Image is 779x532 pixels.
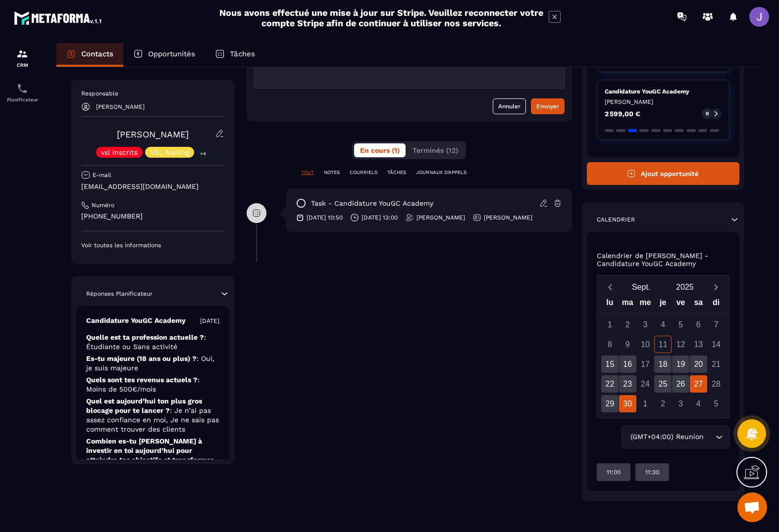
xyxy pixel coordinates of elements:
p: VSL Mailing [150,149,189,156]
div: 3 [672,395,689,412]
img: scheduler [16,83,28,94]
div: ve [672,296,690,313]
div: 9 [619,336,636,353]
p: Quels sont tes revenus actuels ? [86,375,219,394]
div: 23 [619,375,636,393]
h2: Nous avons effectué une mise à jour sur Stripe. Veuillez reconnecter votre compte Stripe afin de ... [219,7,544,28]
p: Responsable [81,89,224,97]
div: 12 [672,336,689,353]
div: 30 [619,395,636,412]
div: 4 [654,316,672,333]
p: Candidature YouGC Academy [605,88,722,95]
div: Calendar days [601,316,726,412]
button: Ajout opportunité [587,162,740,185]
div: 8 [601,336,619,353]
div: 1 [601,316,619,333]
p: NOTES [324,169,340,176]
p: Quel est aujourd’hui ton plus gros blocage pour te lancer ? [86,397,219,434]
div: 17 [636,355,654,373]
div: di [707,296,725,313]
button: Open months overlay [620,278,663,296]
p: Voir toutes les informations [81,241,224,249]
p: [DATE] 13:00 [362,214,398,222]
button: En cours (1) [354,143,406,157]
div: 26 [672,375,689,393]
div: 21 [708,355,725,373]
p: [PERSON_NAME] [484,214,532,222]
p: 2 599,00 € [605,110,640,117]
div: 18 [654,355,672,373]
button: Next month [707,280,725,294]
a: formationformationCRM [2,41,42,75]
p: +4 [197,148,209,159]
div: 20 [690,355,707,373]
div: 25 [654,375,672,393]
div: Calendar wrapper [601,296,726,412]
p: [PERSON_NAME] [416,214,465,222]
div: lu [601,296,619,313]
div: Envoyer [536,101,559,111]
div: 15 [601,355,619,373]
div: me [636,296,654,313]
div: 6 [690,316,707,333]
p: Calendrier [597,216,635,223]
p: TOUT [301,169,314,176]
div: 1 [636,395,654,412]
p: [DATE] 10:50 [307,214,343,222]
div: Search for option [622,426,729,448]
p: COURRIELS [350,169,377,176]
p: E-mail [93,171,111,179]
div: sa [689,296,707,313]
p: [PHONE_NUMBER] [81,212,224,221]
p: Calendrier de [PERSON_NAME] - Candidature YouGC Academy [597,252,730,267]
div: 14 [708,336,725,353]
p: 11:30 [645,468,659,476]
p: Combien es-tu [PERSON_NAME] à investir en toi aujourd’hui pour atteindre tes objectifs et transfo... [86,437,219,484]
img: formation [16,48,28,60]
span: En cours (1) [360,146,400,154]
div: 13 [690,336,707,353]
div: 11 [654,336,672,353]
p: Quelle est ta profession actuelle ? [86,333,219,352]
p: Planificateur [2,97,42,102]
button: Previous month [601,280,620,294]
button: Annuler [493,98,526,114]
a: [PERSON_NAME] [117,129,189,139]
span: (GMT+04:00) Reunion [628,432,706,443]
div: 2 [619,316,636,333]
div: 28 [708,375,725,393]
div: 7 [708,316,725,333]
p: TÂCHES [387,169,406,176]
div: 19 [672,355,689,373]
p: Réponses Planificateur [86,290,153,298]
span: : Je n’ai pas assez confiance en moi, Je ne sais pas comment trouver des clients [86,406,219,433]
div: 5 [708,395,725,412]
div: 5 [672,316,689,333]
p: vsl inscrits [101,149,138,156]
div: 4 [690,395,707,412]
p: [DATE] [200,317,219,325]
img: logo [14,9,103,27]
span: Terminés (12) [413,146,458,154]
button: Open years overlay [663,278,707,296]
div: 22 [601,375,619,393]
div: 3 [636,316,654,333]
button: Terminés (12) [407,143,464,157]
div: 16 [619,355,636,373]
div: je [654,296,672,313]
a: Opportunités [123,43,205,67]
div: 10 [636,336,654,353]
div: 29 [601,395,619,412]
button: Envoyer [531,98,565,114]
p: JOURNAUX D'APPELS [416,169,467,176]
p: Candidature YouGC Academy [86,316,186,325]
p: [PERSON_NAME] [605,98,722,106]
p: 11:00 [607,468,621,476]
div: 24 [636,375,654,393]
div: Ouvrir le chat [737,492,767,522]
p: Tâches [230,49,255,58]
p: Es-tu majeure (18 ans ou plus) ? [86,354,219,373]
p: CRM [2,62,42,68]
p: Numéro [92,201,114,209]
p: Contacts [81,49,113,58]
